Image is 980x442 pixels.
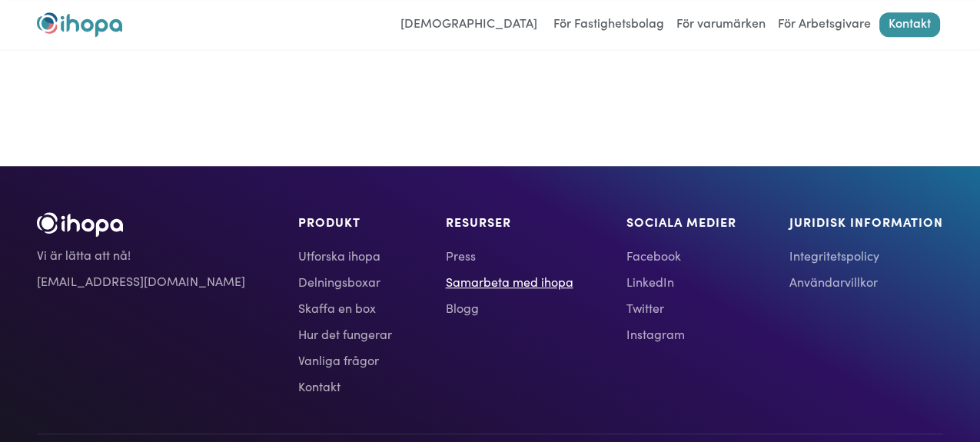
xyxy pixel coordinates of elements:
[393,12,545,37] a: [DEMOGRAPHIC_DATA]
[626,324,736,343] a: Instagram
[626,272,736,291] a: LinkedIn
[298,212,392,231] h2: PRODUKT
[673,12,769,37] a: För varumärken
[774,12,875,37] a: För Arbetsgivare
[37,245,245,264] a: Vi är lätta att nå!
[789,272,943,291] a: Användarvillkor
[298,246,392,264] a: Utforska ihopa
[37,12,122,37] a: home
[37,212,123,237] img: ihopa Logo White
[879,12,940,37] a: Kontakt
[626,212,736,231] h2: SOCIALA MEDIER
[626,246,736,264] a: Facebook
[446,246,573,264] a: Press
[626,298,736,317] a: Twitter
[298,351,392,369] a: Vanliga frågor
[789,212,943,231] h2: JURIDISK INFORMATION
[298,272,392,291] a: Delningsboxar
[298,324,392,343] a: Hur det fungerar
[446,298,573,317] a: Blogg
[789,246,943,264] a: Integritetspolicy
[37,12,122,37] img: ihopa logo
[298,377,392,395] a: Kontakt
[298,298,392,317] a: Skaffa en box
[550,12,668,37] a: För Fastighetsbolag
[37,271,245,290] a: [EMAIL_ADDRESS][DOMAIN_NAME]
[446,272,573,291] a: Samarbeta med ihopa
[446,212,573,231] h2: RESURSER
